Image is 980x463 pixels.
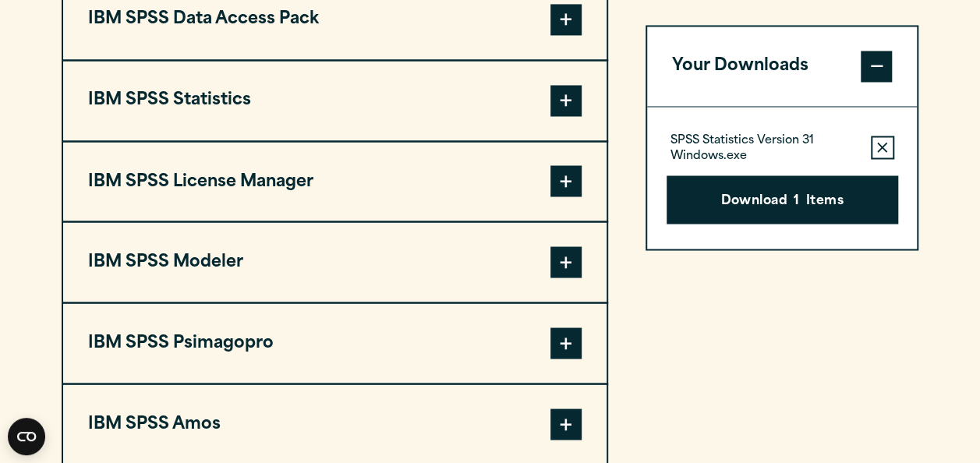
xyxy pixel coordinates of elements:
p: SPSS Statistics Version 31 Windows.exe [670,133,858,164]
button: Download1Items [667,175,898,224]
button: Your Downloads [647,27,918,106]
button: Open CMP widget [8,418,45,455]
button: IBM SPSS Statistics [63,61,607,140]
div: Your Downloads [647,106,918,249]
span: 1 [794,191,799,211]
button: IBM SPSS Psimagopro [63,303,607,383]
button: IBM SPSS Modeler [63,222,607,302]
button: IBM SPSS License Manager [63,142,607,221]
